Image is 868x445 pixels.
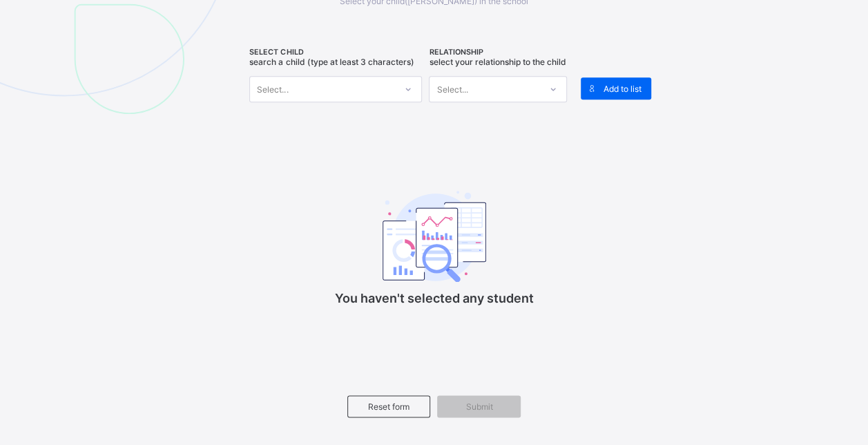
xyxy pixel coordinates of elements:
span: Search a child (type at least 3 characters) [249,57,414,67]
div: Select... [257,76,288,102]
div: Select... [436,76,467,102]
span: Select your relationship to the child [429,57,566,67]
span: Add to list [603,84,641,94]
span: RELATIONSHIP [429,48,567,57]
img: classEmptyState.7d4ec5dc6d57f4e1adfd249b62c1c528.svg [383,191,486,282]
span: SELECT CHILD [249,48,422,57]
span: Submit [447,401,510,412]
div: You haven't selected any student [296,153,572,326]
p: You haven't selected any student [296,291,572,305]
span: Reset form [358,401,420,412]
